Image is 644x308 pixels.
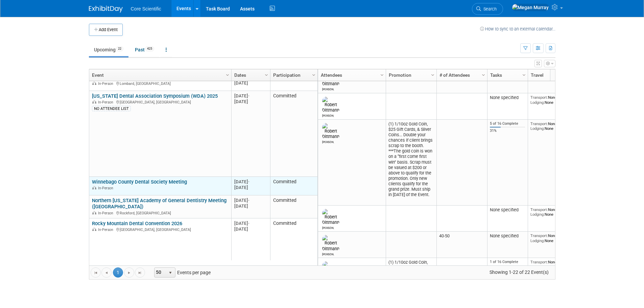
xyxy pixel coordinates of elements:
a: Tasks [490,69,523,81]
td: Committed [270,91,317,177]
span: Lodging: [530,238,545,243]
div: Robert Dittmann [322,225,334,230]
div: None None [530,260,579,269]
span: Showing 1-22 of 22 Event(s) [483,267,555,277]
a: Upcoming22 [89,43,128,56]
a: Column Settings [310,69,317,79]
div: None None [530,233,579,243]
a: Go to the last page [135,267,145,278]
img: Robert Dittmann [322,209,339,225]
span: Transport: [530,207,548,212]
span: Lodging: [530,126,545,131]
a: Northern [US_STATE] Academy of General Dentistry Meeting ([GEOGRAPHIC_DATA]) [92,197,226,210]
span: In-Person [98,211,115,215]
span: Go to the previous page [104,270,109,276]
a: Search [472,3,503,15]
span: Column Settings [264,72,269,78]
a: Column Settings [480,69,487,79]
img: In-Person Event [92,81,96,85]
div: NO ATTENDEE LIST [92,106,131,111]
div: None None [530,121,579,131]
a: Event [92,69,227,81]
div: [DATE] [234,179,267,185]
span: Column Settings [481,72,486,78]
a: Dates [234,69,266,81]
a: Column Settings [429,69,436,79]
span: Transport: [530,121,548,126]
a: Past425 [130,43,159,56]
img: Robert Dittmann [322,123,339,139]
a: Go to the first page [91,267,101,278]
span: Column Settings [311,72,316,78]
a: Winnebago County Dental Society Meeting [92,179,187,185]
img: In-Person Event [92,100,96,103]
div: Lombard, [GEOGRAPHIC_DATA] [92,80,228,86]
span: - [248,198,249,203]
div: None None [530,95,579,105]
div: [DATE] [234,197,267,203]
div: None None [530,207,579,217]
a: Participation [273,69,313,81]
div: [GEOGRAPHIC_DATA], [GEOGRAPHIC_DATA] [92,227,228,232]
span: 1 [113,267,123,278]
span: - [248,93,249,98]
div: None specified [490,207,525,213]
span: 22 [116,46,123,51]
td: 40-50 [436,232,487,258]
span: In-Person [98,228,115,232]
a: Column Settings [224,69,231,79]
div: Robert Dittmann [322,113,334,117]
div: [DATE] [234,226,267,232]
img: In-Person Event [92,228,96,231]
a: How to sync to an external calendar... [480,26,555,31]
td: Committed [270,195,317,218]
td: Committed [270,218,317,304]
div: [DATE] [234,220,267,226]
a: Column Settings [263,69,270,79]
td: Committed [270,177,317,195]
span: 50 [154,268,166,277]
img: Megan Murray [512,4,549,11]
div: Robert Dittmann [322,252,334,256]
img: In-Person Event [92,186,96,189]
a: Promotion [389,69,432,81]
img: In-Person Event [92,211,96,214]
img: Robert Dittmann [322,235,339,251]
img: James Belshe [322,261,335,278]
span: 425 [145,46,154,51]
div: 31% [490,128,525,133]
span: Transport: [530,233,548,238]
div: Rockford, [GEOGRAPHIC_DATA] [92,210,228,216]
span: - [248,221,249,226]
span: Column Settings [430,72,435,78]
td: (1) 1/10oz Gold Coin, $25 Gift Cards, & Silver Coins... Double your chances if client brings scra... [386,120,436,206]
a: Column Settings [378,69,386,79]
a: Go to the previous page [101,267,112,278]
div: 1 of 16 Complete [490,260,525,264]
span: Column Settings [521,72,527,78]
span: Lodging: [530,265,545,269]
div: [DATE] [234,93,267,99]
a: Rocky Mountain Dental Convention 2026 [92,220,182,227]
span: Go to the first page [93,270,98,276]
span: - [248,179,249,184]
span: Lodging: [530,212,545,217]
div: [DATE] [234,99,267,104]
a: [US_STATE] Dental Association Symposium (WDA) 2025 [92,93,218,99]
div: [DATE] [234,203,267,209]
a: Attendees [321,69,381,81]
span: Core Scientific [131,6,161,11]
span: Events per page [145,267,217,278]
div: 5 of 16 Complete [490,121,525,126]
div: [GEOGRAPHIC_DATA], [GEOGRAPHIC_DATA] [92,99,228,105]
span: Transport: [530,260,548,264]
span: In-Person [98,186,115,190]
span: Column Settings [379,72,385,78]
span: Go to the next page [126,270,132,276]
span: Go to the last page [137,270,143,276]
a: Travel [531,69,577,81]
div: [DATE] [234,185,267,190]
div: [DATE] [234,80,267,86]
div: None specified [490,95,525,100]
img: ExhibitDay [89,6,123,13]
